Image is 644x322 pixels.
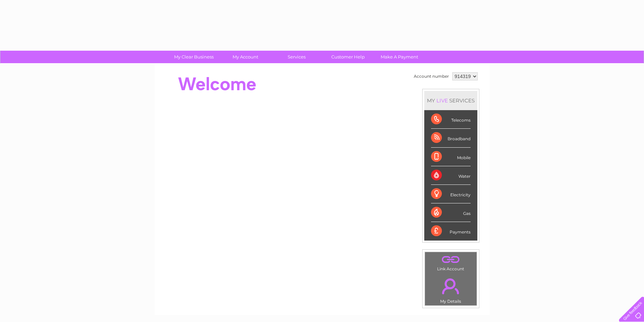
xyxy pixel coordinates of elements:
div: Water [431,166,471,185]
div: MY SERVICES [424,91,477,110]
a: . [427,274,475,298]
div: Payments [431,222,471,240]
div: Broadband [431,129,471,147]
td: Account number [412,71,451,82]
a: Services [269,51,325,63]
div: Gas [431,203,471,222]
a: Customer Help [320,51,376,63]
a: Make A Payment [372,51,427,63]
div: Telecoms [431,110,471,129]
div: Mobile [431,148,471,166]
div: Electricity [431,185,471,203]
a: . [427,254,475,266]
a: My Clear Business [166,51,222,63]
td: My Details [425,273,477,306]
div: LIVE [435,97,449,104]
a: My Account [217,51,273,63]
td: Link Account [425,252,477,273]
